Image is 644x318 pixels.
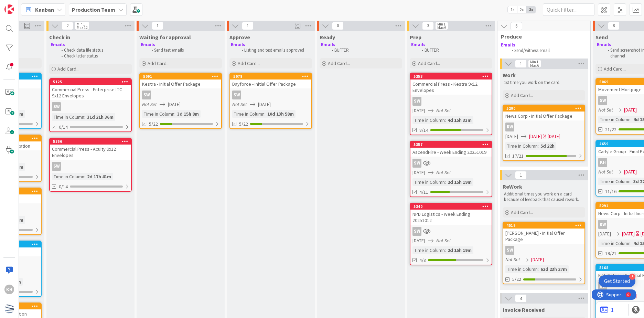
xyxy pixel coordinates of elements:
i: Not Set [505,256,520,263]
div: Open Get Started checklist, remaining modules: 3 [599,275,635,287]
strong: Emails [231,42,245,47]
div: SW [50,162,131,171]
div: 62d 23h 27m [539,265,569,273]
div: 5253Commercial Press - Kestra 9x12 Envelopes [410,73,492,95]
div: SW [598,96,607,105]
div: 5078 [230,73,311,79]
div: RW [598,282,607,291]
span: Support [14,1,31,9]
div: 5125Commercial Press - Enterprise LTC 9x12 Envelopes [50,79,131,100]
span: [DATE] [412,107,425,114]
div: 5357 [410,141,492,148]
div: NPD Logistics - Week Ending 20251012 [410,210,492,225]
span: [DATE] [622,230,635,237]
div: SW [410,227,492,236]
p: 1st time you work on the card. [504,80,584,85]
p: Additional times you work on a card because of feedback that caused rework. [504,191,584,203]
div: Max 6 [530,64,539,67]
span: Invoice Received [503,306,545,313]
div: SW [52,162,61,171]
span: [DATE] [412,237,425,244]
li: BUFFER [328,47,401,53]
div: 5366 [50,138,131,145]
div: 5125 [50,79,131,85]
div: 5340 [414,204,492,209]
div: Dayforce - Initial Offer Package [230,79,311,88]
div: SW [412,227,421,236]
span: Add Card... [511,92,533,98]
span: [DATE] [412,169,425,176]
div: 4519 [503,222,584,229]
span: Check in [49,34,70,41]
div: Kestra - Initial Offer Package [140,79,221,88]
div: 5125 [53,79,131,84]
span: : [445,246,446,254]
span: Add Card... [418,60,440,66]
span: [DATE] [598,230,611,237]
div: Time in Column [505,142,538,150]
li: Check letter status [57,53,131,59]
div: 5091 [140,73,221,79]
div: SW [232,91,241,99]
span: Work [503,72,516,78]
strong: Emails [501,42,515,48]
span: Produce [501,33,582,40]
div: 5091 [143,74,221,79]
div: AscendHire - Week Ending 20251019 [410,148,492,157]
span: : [538,142,539,150]
span: 8 [608,22,620,30]
div: Time in Column [598,240,631,247]
div: 2d 17h 41m [85,173,113,180]
div: Get Started [604,278,630,285]
span: : [265,110,266,118]
span: 4 [515,294,527,303]
div: RW [598,220,607,229]
strong: Emails [51,42,65,47]
i: Not Set [142,101,157,107]
li: BUFFER [418,47,491,53]
span: 3x [526,6,536,13]
div: SW [410,159,492,168]
div: 5253 [414,74,492,79]
span: 1 [515,171,527,179]
span: 1 [515,60,527,68]
img: Visit kanbanzone.com [4,4,14,14]
div: Time in Column [412,246,445,254]
i: Not Set [232,101,247,107]
span: : [631,178,632,185]
div: SW [52,102,61,111]
span: : [445,178,446,186]
div: Max 12 [77,26,87,29]
span: 0/14 [59,183,68,190]
div: Time in Column [412,178,445,186]
div: Min 1 [77,22,85,26]
span: 1x [508,6,517,13]
div: 5340NPD Logistics - Week Ending 20251012 [410,203,492,225]
div: SW [505,246,514,255]
div: 5366 [53,139,131,144]
span: 2 [62,22,73,30]
span: : [445,116,446,124]
span: Kanban [35,6,54,14]
input: Quick Filter... [543,3,594,16]
span: 5/22 [149,120,158,128]
span: : [631,116,632,123]
div: SW [412,97,421,106]
span: 5/22 [512,276,521,283]
div: SW [503,246,584,255]
div: 5078Dayforce - Initial Offer Package [230,73,311,88]
span: : [174,110,175,118]
span: 2x [517,6,526,13]
span: 5/22 [239,120,248,128]
div: 5357 [414,142,492,147]
span: [DATE] [529,133,542,140]
div: 3d 15h 8m [175,110,201,118]
span: 0/14 [59,124,68,131]
span: Waiting for approval [139,34,191,41]
span: Add Card... [148,60,170,66]
div: Time in Column [598,178,631,185]
div: 10d 13h 58m [266,110,296,118]
div: 5d 22h [539,142,556,150]
div: RW [503,123,584,131]
div: SW [142,91,151,99]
